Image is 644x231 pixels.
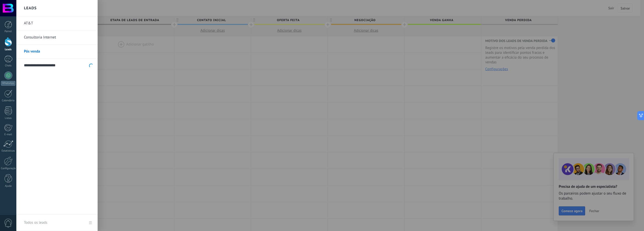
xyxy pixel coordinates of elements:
div: Painel [1,30,16,33]
div: Estatísticas [1,149,16,153]
div: WhatsApp [1,81,15,86]
div: Listas [1,117,16,120]
div: Ajuda [1,184,16,188]
div: Leads [1,48,16,51]
div: Calendário [1,99,16,102]
div: Configurações [1,167,16,170]
h2: Leads [24,0,37,16]
div: E-mail [1,133,16,136]
div: Chats [1,64,16,67]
